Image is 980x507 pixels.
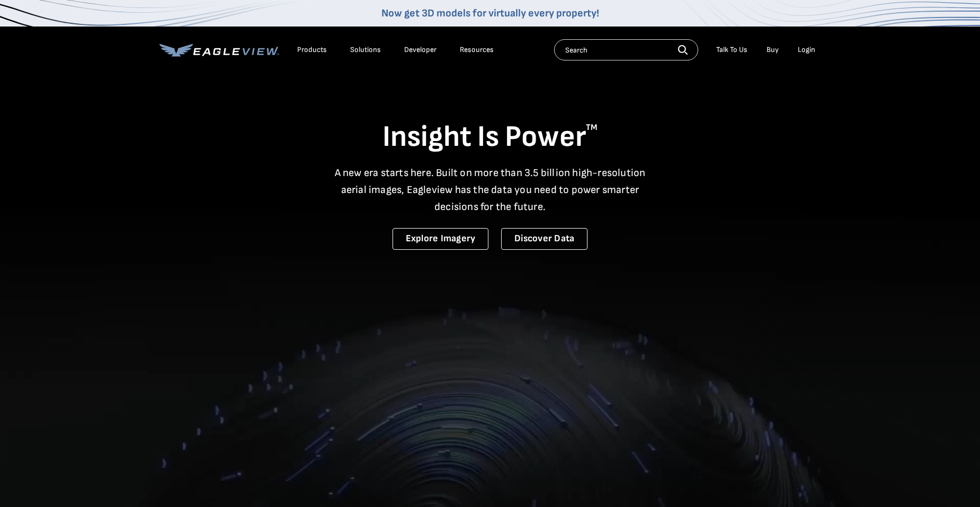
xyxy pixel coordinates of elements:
a: Explore Imagery [393,228,489,250]
div: Login [798,45,815,55]
a: Now get 3D models for virtually every property! [381,7,599,20]
input: Search [554,39,698,60]
div: Products [297,45,327,55]
div: Solutions [350,45,381,55]
a: Buy [767,45,779,55]
p: A new era starts here. Built on more than 3.5 billion high-resolution aerial images, Eagleview ha... [328,164,652,215]
div: Resources [460,45,494,55]
a: Discover Data [501,228,587,250]
sup: TM [586,123,598,133]
h1: Insight Is Power [159,119,821,156]
a: Developer [404,45,436,55]
div: Talk To Us [716,45,747,55]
